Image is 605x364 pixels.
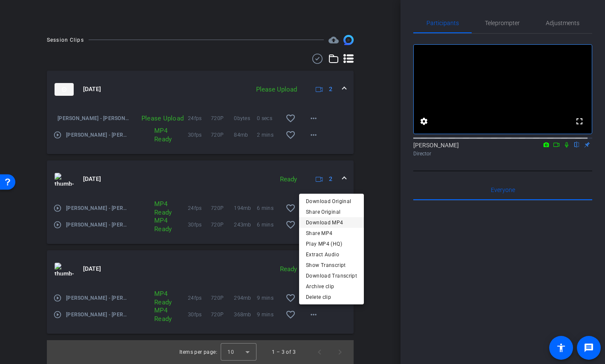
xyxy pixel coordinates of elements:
span: Extract Audio [306,249,357,260]
span: Download MP4 [306,218,357,228]
span: Download Transcript [306,271,357,281]
span: Share Original [306,207,357,217]
span: Show Transcript [306,260,357,270]
span: Download Original [306,196,357,206]
span: Archive clip [306,281,357,292]
span: Delete clip [306,292,357,302]
span: Play MP4 (HQ) [306,239,357,249]
span: Share MP4 [306,228,357,238]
